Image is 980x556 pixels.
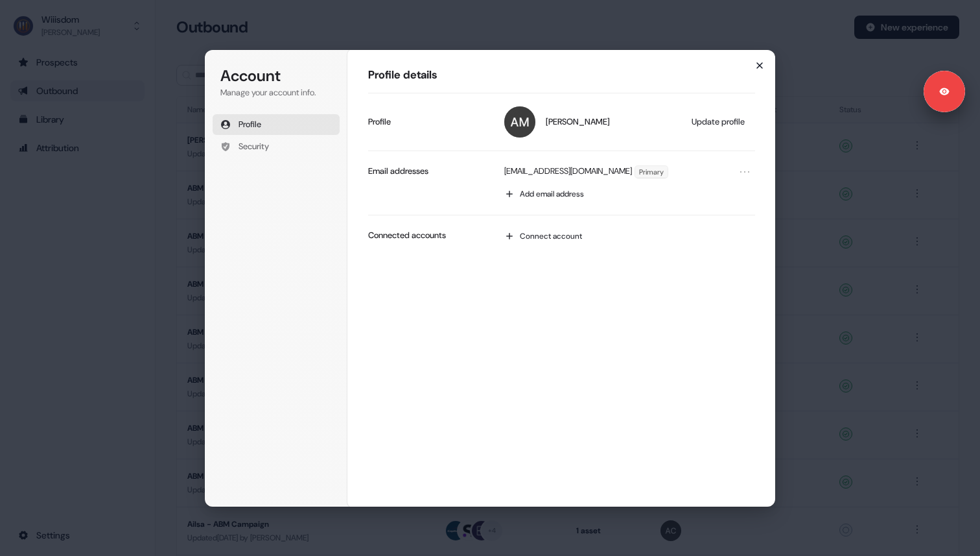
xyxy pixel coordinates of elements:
span: [PERSON_NAME] [546,116,610,128]
span: Connect account [520,231,582,241]
button: Add email address [498,184,755,204]
button: Security [213,136,340,157]
span: Profile [239,119,261,130]
p: Email addresses [368,165,428,177]
h1: Profile details [368,67,755,83]
h1: Account [220,66,332,86]
button: Update profile [685,112,752,132]
p: [EMAIL_ADDRESS][DOMAIN_NAME] [504,165,632,178]
img: Ailsa Mraihi [504,106,535,138]
button: Profile [213,114,340,135]
p: Connected accounts [368,230,446,241]
span: Security [239,141,269,152]
p: Profile [368,116,391,128]
span: Primary [635,166,668,178]
button: Connect account [498,226,755,247]
span: Add email address [520,189,584,199]
p: Manage your account info. [220,87,332,99]
button: Open menu [737,164,752,180]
